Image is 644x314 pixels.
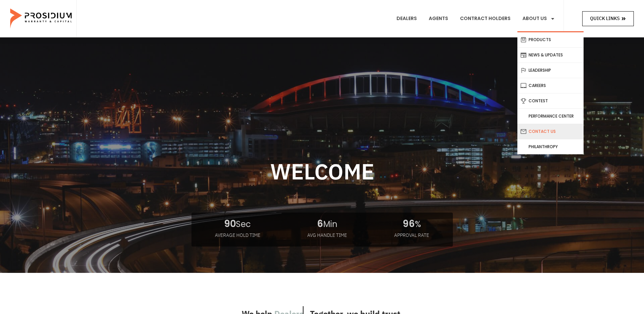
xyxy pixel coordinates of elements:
[517,48,584,63] a: News & Updates
[517,32,584,47] a: Products
[517,63,584,78] a: Leadership
[582,11,634,26] a: Quick Links
[391,6,560,31] nav: Menu
[455,6,516,31] a: Contract Holders
[517,109,584,124] a: Performance Center
[517,6,560,31] a: About Us
[391,6,422,31] a: Dealers
[517,139,584,154] a: Philanthropy
[517,31,584,154] ul: About Us
[517,93,584,108] a: Contest
[424,6,453,31] a: Agents
[517,124,584,139] a: Contact Us
[590,14,620,23] span: Quick Links
[517,78,584,93] a: Careers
